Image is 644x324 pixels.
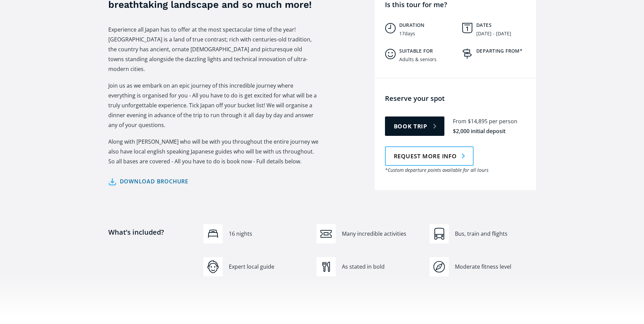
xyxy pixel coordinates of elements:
[455,230,536,238] div: Bus, train and flights
[453,127,470,135] div: $2,000
[108,228,197,263] h4: What’s included?
[385,116,445,136] a: Book trip
[385,94,533,103] h4: Reserve your spot
[476,22,533,28] h5: Dates
[471,127,505,135] div: initial deposit
[229,230,310,238] div: 16 nights
[489,118,517,125] div: per person
[385,146,474,166] a: Request more info
[229,263,310,271] div: Expert local guide
[108,81,319,130] p: Join us as we embark on an epic journey of this incredible journey where everything is organised ...
[399,48,456,54] h5: Suitable for
[399,22,456,28] h5: Duration
[468,118,487,125] div: $14,895
[455,263,536,271] div: Moderate fitness level
[476,48,533,54] h5: Departing from*
[342,263,423,271] div: As stated in bold
[476,31,511,37] div: [DATE] - [DATE]
[399,31,405,37] div: 17
[385,167,489,173] em: *Custom departure points available for all tours
[399,57,437,62] div: Adults & seniors
[405,31,415,37] div: days
[342,230,423,238] div: Many incredible activities
[453,118,466,125] div: From
[108,137,319,166] p: Along with [PERSON_NAME] who will be with you throughout the entire journey we also have local en...
[108,177,189,186] a: Download brochure
[108,25,319,74] p: Experience all Japan has to offer at the most spectacular time of the year! [GEOGRAPHIC_DATA] is ...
